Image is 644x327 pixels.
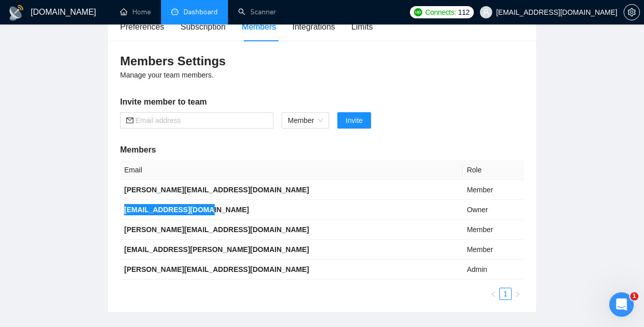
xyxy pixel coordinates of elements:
[609,292,634,317] iframe: Intercom live chat
[120,96,524,108] h5: Invite member to team
[425,7,456,18] span: Connects:
[337,112,371,129] button: Invite
[124,206,249,214] b: [EMAIL_ADDRESS][DOMAIN_NAME]
[352,20,373,33] div: Limits
[171,8,218,16] a: dashboardDashboard
[624,8,640,16] a: setting
[490,291,496,297] span: left
[8,5,25,21] img: logo
[346,115,362,126] span: Invite
[487,288,499,300] button: left
[624,8,639,16] span: setting
[414,8,422,16] img: upwork-logo.png
[463,260,524,280] td: Admin
[463,240,524,260] td: Member
[135,115,267,126] input: Email address
[120,144,524,156] h5: Members
[124,265,309,273] b: [PERSON_NAME][EMAIL_ADDRESS][DOMAIN_NAME]
[120,160,463,180] th: Email
[124,225,309,234] b: [PERSON_NAME][EMAIL_ADDRESS][DOMAIN_NAME]
[124,245,309,254] b: [EMAIL_ADDRESS][PERSON_NAME][DOMAIN_NAME]
[500,288,511,299] a: 1
[482,9,490,16] span: user
[458,7,469,18] span: 112
[624,4,640,20] button: setting
[512,288,524,300] button: right
[120,20,164,33] div: Preferences
[463,220,524,240] td: Member
[180,20,225,33] div: Subscription
[288,113,323,128] span: Member
[124,186,309,194] b: [PERSON_NAME][EMAIL_ADDRESS][DOMAIN_NAME]
[512,288,524,300] li: Next Page
[126,117,133,124] span: mail
[463,180,524,200] td: Member
[120,53,524,69] h3: Members Settings
[120,71,214,79] span: Manage your team members.
[238,8,276,16] a: searchScanner
[487,288,499,300] li: Previous Page
[630,292,638,300] span: 1
[463,200,524,220] td: Owner
[515,291,521,297] span: right
[120,8,151,16] a: homeHome
[499,288,512,300] li: 1
[242,20,276,33] div: Members
[463,160,524,180] th: Role
[292,20,335,33] div: Integrations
